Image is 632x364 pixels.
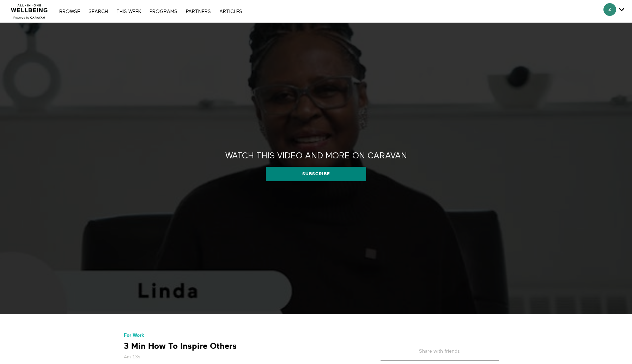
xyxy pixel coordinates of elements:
h5: 4m 13s [124,353,360,360]
h5: Share with friends [381,348,499,360]
a: Search [85,9,111,14]
a: Browse [56,9,84,14]
strong: 3 Min How To Inspire Others [124,341,237,352]
a: PROGRAMS [146,9,181,14]
a: For Work [124,333,144,338]
a: PARTNERS [182,9,214,14]
a: Subscribe [266,167,366,181]
a: ARTICLES [216,9,246,14]
a: THIS WEEK [113,9,145,14]
h2: Watch this video and more on CARAVAN [225,151,407,162]
nav: Primary [56,8,245,15]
